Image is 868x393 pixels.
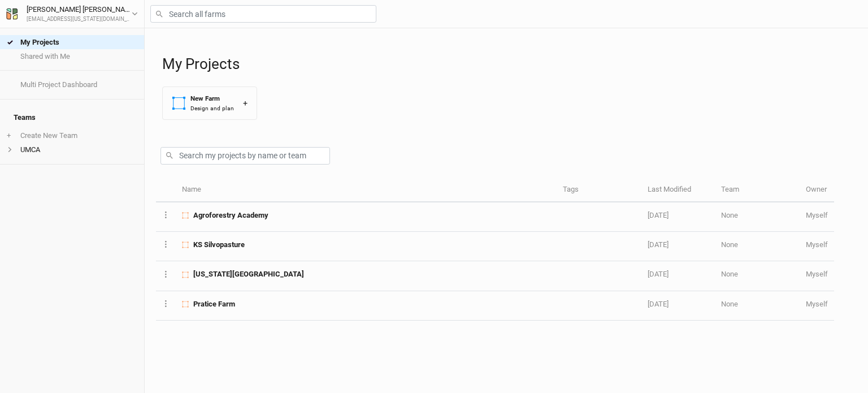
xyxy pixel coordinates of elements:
span: Apr 29, 2025 5:23 PM [648,240,669,249]
span: Oct 2, 2023 4:25 PM [648,300,669,308]
span: gbeebe@missouri.edu [806,240,828,249]
th: Owner [800,178,834,202]
span: gbeebe@missouri.edu [806,300,828,308]
span: Missouri River Center [193,269,304,279]
span: Pratice Farm [193,299,235,309]
button: [PERSON_NAME] [PERSON_NAME][EMAIL_ADDRESS][US_STATE][DOMAIN_NAME] [6,3,138,24]
span: Agroforestry Academy [193,210,268,221]
td: None [715,261,800,291]
div: [PERSON_NAME] [PERSON_NAME] [27,4,132,15]
th: Team [715,178,800,202]
button: New FarmDesign and plan+ [162,87,257,120]
h1: My Projects [162,55,857,73]
div: [EMAIL_ADDRESS][US_STATE][DOMAIN_NAME] [27,15,132,24]
input: Search my projects by name or team [160,147,330,165]
span: gbeebe@missouri.edu [806,270,828,278]
span: May 15, 2025 5:55 PM [648,211,669,219]
th: Last Modified [641,178,715,202]
span: KS Silvopasture [193,240,245,250]
th: Tags [557,178,641,202]
th: Name [176,178,557,202]
span: Nov 13, 2023 7:36 AM [648,270,669,278]
h4: Teams [7,106,137,129]
input: Search all farms [150,5,376,23]
div: + [243,97,248,109]
div: Design and plan [190,104,234,113]
td: None [715,232,800,261]
div: New Farm [190,94,234,103]
td: None [715,291,800,321]
span: + [7,131,11,140]
td: None [715,202,800,232]
span: gbeebe@missouri.edu [806,211,828,219]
